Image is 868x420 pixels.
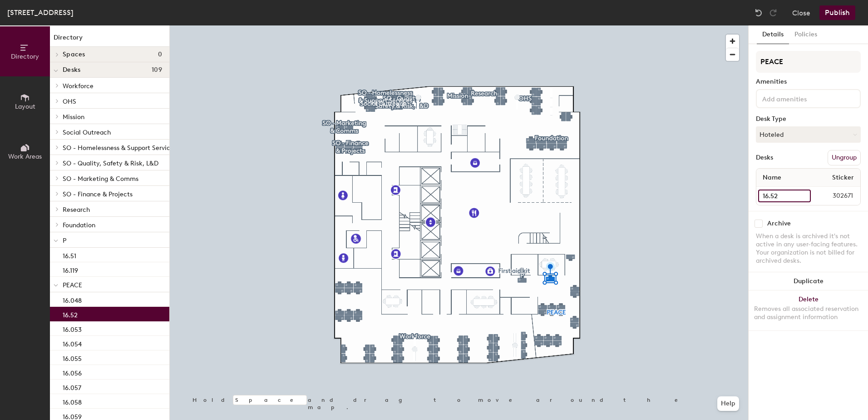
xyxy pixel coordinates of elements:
[760,93,842,104] input: Add amenities
[63,160,158,167] span: SO - Quality, Safety & Risk, L&D
[63,352,82,363] p: 16.055
[63,323,82,334] p: 16.053
[828,170,858,186] span: Sticker
[63,98,76,105] span: OHS
[756,115,861,123] div: Desk Type
[158,51,162,58] span: 0
[756,154,773,161] div: Desks
[767,220,791,227] div: Archive
[63,66,80,74] span: Desks
[63,264,78,275] p: 16.119
[63,381,81,392] p: 16.057
[63,396,82,406] p: 16.058
[63,237,66,245] span: P
[63,294,82,305] p: 16.048
[789,25,823,44] button: Policies
[754,8,763,17] img: Undo
[717,396,739,411] button: Help
[63,206,90,214] span: Research
[63,175,138,183] span: SO - Marketing & Comms
[50,33,169,47] h1: Directory
[8,153,42,160] span: Work Areas
[152,66,162,74] span: 109
[63,221,95,229] span: Foundation
[63,129,111,136] span: Social Outreach
[63,51,85,58] span: Spaces
[819,5,855,20] button: Publish
[792,5,810,20] button: Close
[63,281,82,289] span: PEACE
[749,290,868,330] button: DeleteRemoves all associated reservation and assignment information
[11,53,39,60] span: Directory
[756,78,861,85] div: Amenities
[63,367,82,377] p: 16.056
[754,305,863,321] div: Removes all associated reservation and assignment information
[63,338,82,348] p: 16.054
[63,250,76,260] p: 16.51
[63,113,84,121] span: Mission
[828,150,861,165] button: Ungroup
[15,103,35,110] span: Layout
[758,190,811,202] input: Unnamed desk
[63,82,94,90] span: Workforce
[749,272,868,290] button: Duplicate
[757,25,789,44] button: Details
[756,126,861,143] button: Hoteled
[63,190,133,198] span: SO - Finance & Projects
[758,170,786,186] span: Name
[769,8,778,17] img: Redo
[811,191,858,201] span: 302671
[756,232,861,265] div: When a desk is archived it's not active in any user-facing features. Your organization is not bil...
[63,144,177,152] span: SO - Homelessness & Support Services
[63,309,78,319] p: 16.52
[7,7,74,18] div: [STREET_ADDRESS]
